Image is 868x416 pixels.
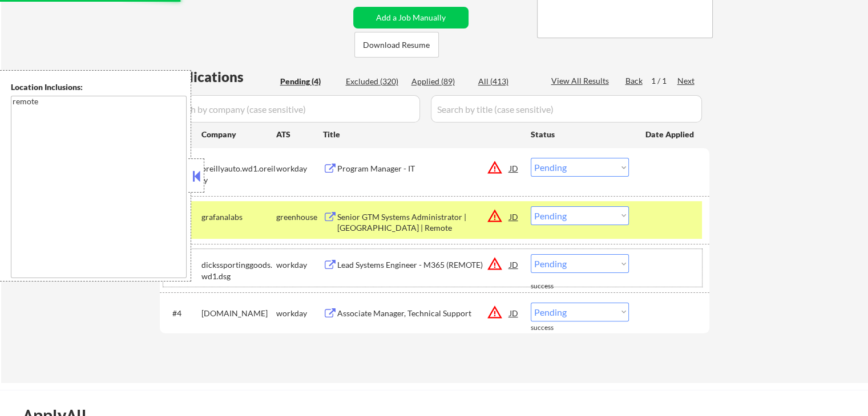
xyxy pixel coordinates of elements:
[11,81,187,93] div: Location Inclusions:
[478,76,535,87] div: All (413)
[337,163,510,174] div: Program Manager - IT
[201,129,276,140] div: Company
[201,163,276,185] div: oreillyauto.wd1.oreilly
[337,211,510,234] div: Senior GTM Systems Administrator | [GEOGRAPHIC_DATA] | Remote
[353,7,469,28] button: Add a Job Manually
[487,160,503,176] button: warning_amber
[172,308,192,319] div: #4
[337,259,510,271] div: Lead Systems Engineer - M365 (REMOTE)
[508,158,520,178] div: JD
[201,211,276,223] div: grafanalabs
[531,282,576,291] div: success
[531,323,576,333] div: success
[508,303,520,323] div: JD
[163,95,420,123] input: Search by company (case sensitive)
[280,76,337,87] div: Pending (4)
[276,129,323,140] div: ATS
[337,308,510,319] div: Associate Manager, Technical Support
[276,211,323,223] div: greenhouse
[645,129,696,140] div: Date Applied
[487,208,503,224] button: warning_amber
[323,129,520,140] div: Title
[276,163,323,174] div: workday
[487,304,503,320] button: warning_amber
[354,32,439,58] button: Download Resume
[201,308,276,319] div: [DOMAIN_NAME]
[431,95,702,123] input: Search by title (case sensitive)
[531,124,629,144] div: Status
[163,70,276,84] div: Applications
[508,206,520,227] div: JD
[551,75,612,87] div: View All Results
[276,259,323,271] div: workday
[677,75,696,87] div: Next
[508,254,520,275] div: JD
[346,76,403,87] div: Excluded (320)
[487,256,503,272] button: warning_amber
[411,76,469,87] div: Applied (89)
[201,259,276,282] div: dickssportinggoods.wd1.dsg
[651,75,677,87] div: 1 / 1
[625,75,644,87] div: Back
[276,308,323,319] div: workday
